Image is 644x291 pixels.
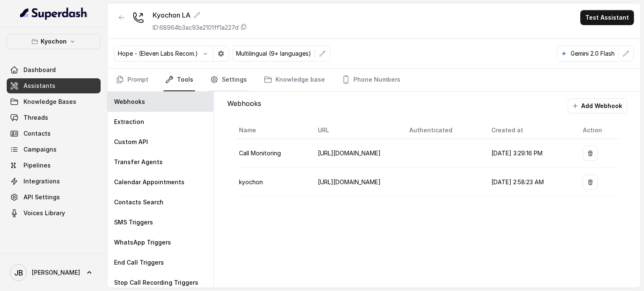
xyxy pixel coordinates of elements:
[491,178,544,185] span: [DATE] 2:58:23 AM
[7,110,101,125] a: Threads
[114,178,184,186] p: Calendar Appointments
[7,126,101,141] a: Contacts
[114,278,198,287] p: Stop Call Recording Triggers
[23,82,55,90] span: Assistants
[7,261,101,284] a: [PERSON_NAME]
[7,142,101,157] a: Campaigns
[114,218,153,227] p: SMS Triggers
[7,78,101,93] a: Assistants
[7,190,101,205] a: API Settings
[23,161,51,170] span: Pipelines
[402,122,485,139] th: Authenticated
[576,122,619,139] th: Action
[485,122,576,139] th: Created at
[568,98,627,113] button: Add Webhook
[23,113,48,122] span: Threads
[114,118,144,126] p: Extraction
[580,10,634,25] button: Test Assistant
[23,145,57,154] span: Campaigns
[208,69,249,91] a: Settings
[23,177,60,185] span: Integrations
[227,98,261,113] p: Webhooks
[7,158,101,173] a: Pipelines
[7,206,101,221] a: Voices Library
[114,69,150,91] a: Prompt
[239,178,263,185] span: kyochon
[153,23,239,32] p: ID: 68964b3ac93e2101ff1a227d
[23,66,56,74] span: Dashboard
[318,149,381,157] span: [URL][DOMAIN_NAME]
[262,69,327,91] a: Knowledge base
[114,198,164,206] p: Contacts Search
[7,34,101,49] button: Kyochon
[7,174,101,189] a: Integrations
[114,158,163,166] p: Transfer Agents
[114,238,171,247] p: WhatsApp Triggers
[14,268,23,277] text: JB
[114,69,634,91] nav: Tabs
[20,7,88,20] img: light.svg
[23,193,60,201] span: API Settings
[340,69,402,91] a: Phone Numbers
[153,10,247,20] div: Kyochon LA
[114,98,145,106] p: Webhooks
[23,129,51,138] span: Contacts
[32,268,80,277] span: [PERSON_NAME]
[318,178,381,185] span: [URL][DOMAIN_NAME]
[236,49,311,58] p: Multilingual (9+ languages)
[23,98,76,106] span: Knowledge Bases
[23,209,65,217] span: Voices Library
[571,49,615,58] p: Gemini 2.0 Flash
[239,149,281,157] span: Call Monitoring
[7,94,101,109] a: Knowledge Bases
[311,122,402,139] th: URL
[114,138,148,146] p: Custom API
[561,50,567,57] svg: google logo
[236,122,311,139] th: Name
[118,49,198,58] p: Hope - (Eleven Labs Recom.)
[114,258,164,267] p: End Call Triggers
[7,62,101,77] a: Dashboard
[41,36,67,46] p: Kyochon
[491,149,543,157] span: [DATE] 3:29:16 PM
[164,69,195,91] a: Tools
